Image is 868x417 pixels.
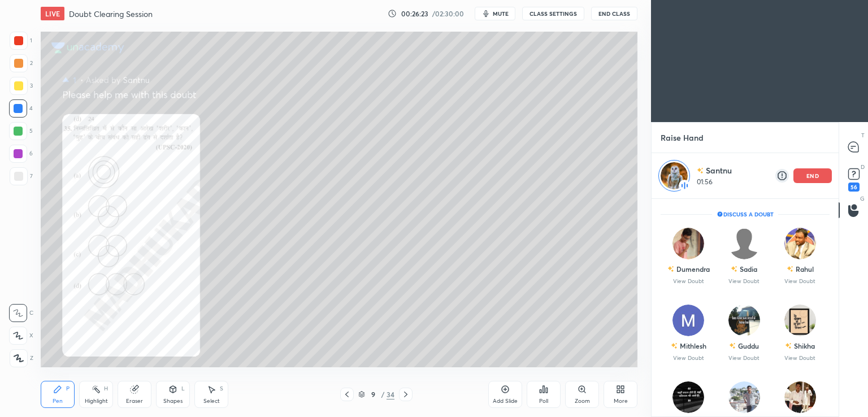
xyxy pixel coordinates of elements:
div: Guddu [738,341,759,351]
div: Z [10,349,33,367]
div: P [66,386,70,392]
p: end [806,173,819,179]
img: 1ea6cc85c1fc4b71b2604535473ed748.jpg [661,162,688,189]
p: Raise Hand [652,123,713,153]
p: View Doubt [673,355,704,361]
img: rah-connected.409a49fa.svg [679,180,690,191]
img: default.png [728,228,760,259]
img: no-rating-badge.077c3623.svg [667,266,674,272]
div: 3 [10,77,33,95]
img: no-rating-badge.077c3623.svg [697,167,704,174]
p: View Doubt [728,355,759,361]
p: 01:56 [697,177,734,186]
img: no-rating-badge.077c3623.svg [729,342,736,349]
img: 3 [672,305,704,336]
div: C [9,304,33,322]
img: 770420a259944beb8f2d69b3c1ae5b9c.jpg [728,305,760,336]
div: 5 [9,122,33,140]
div: 7 [10,167,33,185]
div: Rahul [796,264,814,274]
img: 3 [784,381,816,413]
div: Eraser [126,398,143,404]
p: View Doubt [784,355,815,361]
div: 34 [387,389,394,399]
img: 2cd688f02f5c4d9db2aa0ca0f053ec65.jpg [672,381,704,413]
div: 1 [10,32,32,50]
button: mute [475,7,515,20]
img: no-rating-badge.077c3623.svg [787,266,793,272]
span: mute [493,10,509,18]
div: Zoom [575,398,590,404]
button: CLASS SETTINGS [522,7,584,20]
div: L [181,386,185,392]
img: no-rating-badge.077c3623.svg [671,342,678,349]
div: Sadia [740,264,757,274]
div: 6 [9,145,33,163]
img: 64b95f4769414b25bd023b386cf5adca.jpg [784,228,816,259]
div: More [614,398,628,404]
div: Add Slide [493,398,518,404]
div: S [220,386,223,392]
p: D [861,163,865,171]
div: Shapes [163,398,183,404]
img: 5bb3301863424fdc84cf68ce21290af9.45891433_3 [672,228,704,259]
img: no-rating-badge.077c3623.svg [731,266,737,272]
div: / [381,391,384,398]
p: View Doubt [673,279,704,284]
div: LIVE [41,7,64,20]
img: edadf06fec5844c09c9a17ab013ec4d1.jpg [784,305,816,336]
button: End Class [591,7,637,20]
h4: Doubt Clearing Session [69,8,153,19]
img: f1e58f6f9f34403697c9e85ef0c22c22.jpg [728,381,760,413]
div: Highlight [85,398,108,404]
div: Pen [53,398,63,404]
div: Select [203,398,220,404]
div: 2 [10,54,33,72]
p: G [860,194,865,203]
p: Discuss a doubt [712,206,778,222]
p: View Doubt [784,279,815,284]
p: T [861,131,865,140]
div: 4 [9,99,33,118]
div: 56 [848,183,860,192]
img: no-rating-badge.077c3623.svg [785,342,792,349]
div: 9 [367,391,379,398]
div: Mithlesh [680,341,706,351]
div: X [9,327,33,345]
div: Poll [539,398,548,404]
div: Dumendra [676,264,710,274]
p: View Doubt [728,279,759,284]
div: H [104,386,108,392]
p: Santnu [706,165,732,176]
div: Shikha [794,341,815,351]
